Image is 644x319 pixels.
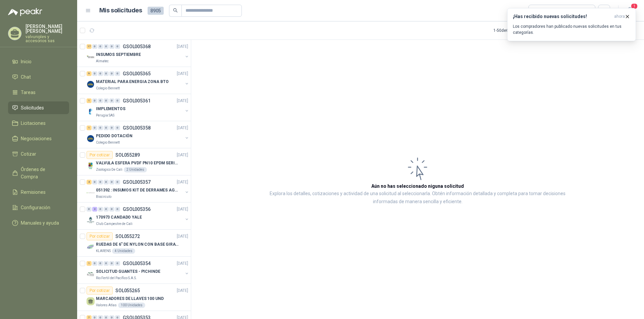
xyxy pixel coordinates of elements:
h3: ¡Has recibido nuevas solicitudes! [513,14,611,19]
div: 0 [104,126,109,130]
p: [DATE] [177,288,188,294]
a: Órdenes de Compra [8,163,69,183]
p: SOL055289 [115,153,140,157]
img: Company Logo [87,243,95,251]
p: Rio Fertil del Pacífico S.A.S. [96,275,137,281]
img: Company Logo [87,80,95,88]
img: Company Logo [87,107,95,115]
a: 1 0 0 0 0 0 GSOL005358[DATE] Company LogoPEDIDO DOTACIÓNColegio Bennett [87,124,190,145]
div: Por cotizar [87,287,113,295]
p: Explora los detalles, cotizaciones y actividad de una solicitud al seleccionarla. Obtén informaci... [258,190,577,206]
p: INSUMOS SEPTIEMBRE [96,52,141,58]
a: Por cotizarSOL055272[DATE] Company LogoRUEDAS DE 6" DE NYLON CON BASE GIRATORIA EN ACERO INOXIDAB... [77,230,191,257]
div: 0 [104,180,109,184]
div: 0 [104,98,109,103]
p: SOLICITUD GUANTES - PICHINDE [96,268,160,275]
a: 0 2 0 0 0 0 GSOL005356[DATE] Company Logo170973 CANDADO YALEClub Campestre de Cali [87,205,190,227]
div: 0 [109,98,114,103]
p: GSOL005368 [123,44,151,49]
p: Valores Atlas [96,303,117,308]
div: 1 [87,261,92,266]
a: Cotizar [8,148,69,160]
span: Manuales y ayuda [21,219,59,227]
a: Negociaciones [8,132,69,145]
p: Biocirculo [96,194,111,200]
p: [DATE] [177,125,188,131]
a: Tareas [8,86,69,99]
div: 0 [109,261,114,266]
div: 0 [109,207,114,212]
div: 0 [115,207,120,212]
div: 17 [87,44,92,49]
div: 0 [115,126,120,130]
p: MATERIAL PARA ENERGIA ZONA BTO [96,79,168,85]
p: RUEDAS DE 6" DE NYLON CON BASE GIRATORIA EN ACERO INOXIDABLE [96,241,179,248]
div: 0 [104,261,109,266]
a: Manuales y ayuda [8,217,69,229]
p: MARCADORES DE LLAVES 100 UND [96,296,164,302]
div: 0 [92,126,97,130]
div: 0 [109,180,114,184]
p: Club Campestre de Cali [96,221,132,227]
span: Remisiones [21,188,46,196]
div: 1 [87,126,92,130]
div: 100 Unidades [118,303,145,308]
p: VALVULA ESFERA PVDF PN10 EPDM SERIE EX D 25MM CEPEX64926TREME [96,160,179,166]
p: [DATE] [177,152,188,158]
button: ¡Has recibido nuevas solicitudes!ahora Los compradores han publicado nuevas solicitudes en tus ca... [507,8,636,41]
p: [DATE] [177,98,188,104]
span: Negociaciones [21,135,52,142]
span: Solicitudes [21,104,44,111]
a: Por cotizarSOL055265[DATE] MARCADORES DE LLAVES 100 UNDValores Atlas100 Unidades [77,284,191,311]
div: 4 Unidades [112,248,135,254]
p: Colegio Bennett [96,86,120,91]
div: 4 [87,180,92,184]
span: search [173,8,178,13]
span: Configuración [21,204,50,211]
img: Logo peakr [8,8,42,16]
a: 4 0 0 0 0 0 GSOL005357[DATE] Company Logo051392 : INSUMOS KIT DE DERRAMES AGOSTO 2025Biocirculo [87,178,190,200]
img: Company Logo [87,53,95,61]
p: GSOL005357 [123,180,151,184]
p: IMPLEMENTOS [96,106,125,112]
span: Cotizar [21,150,36,158]
img: Company Logo [87,189,95,197]
p: KLARENS [96,248,111,254]
span: 8905 [148,7,164,15]
div: 9 [87,71,92,76]
p: valvuniples y accesorios sas [25,35,69,43]
div: 0 [109,71,114,76]
div: 0 [98,180,103,184]
div: 0 [92,71,97,76]
div: 0 [98,98,103,103]
a: 1 0 0 0 0 0 GSOL005354[DATE] Company LogoSOLICITUD GUANTES - PICHINDERio Fertil del Pacífico S.A.S. [87,259,190,281]
div: 0 [92,261,97,266]
img: Company Logo [87,270,95,278]
div: 0 [115,98,120,103]
div: 0 [92,180,97,184]
a: Licitaciones [8,117,69,130]
p: [PERSON_NAME] [PERSON_NAME] [25,24,69,33]
p: SOL055265 [115,288,140,293]
p: 051392 : INSUMOS KIT DE DERRAMES AGOSTO 2025 [96,187,179,193]
p: GSOL005361 [123,98,151,103]
p: PEDIDO DOTACIÓN [96,133,132,139]
div: 0 [109,126,114,130]
a: Chat [8,71,69,83]
p: Colegio Bennett [96,140,120,145]
a: Por cotizarSOL055289[DATE] Company LogoVALVULA ESFERA PVDF PN10 EPDM SERIE EX D 25MM CEPEX64926TR... [77,148,191,175]
a: 1 0 0 0 0 0 GSOL005361[DATE] Company LogoIMPLEMENTOSPerugia SAS [87,97,190,118]
div: 0 [98,207,103,212]
div: Todas [533,7,547,14]
span: Chat [21,73,31,81]
div: 2 [92,207,97,212]
p: 170973 CANDADO YALE [96,214,142,221]
p: [DATE] [177,179,188,185]
div: 0 [98,71,103,76]
div: 0 [115,44,120,49]
p: Almatec [96,59,109,64]
a: Remisiones [8,186,69,198]
div: 0 [115,261,120,266]
div: 0 [98,261,103,266]
span: Licitaciones [21,119,46,127]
